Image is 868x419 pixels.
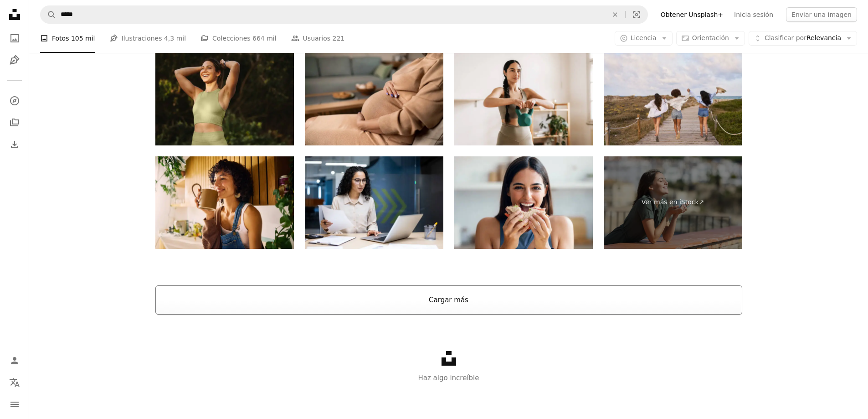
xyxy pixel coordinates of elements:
[305,156,443,249] img: Serious and pensive business woman behind paper work inside office, female financier worker think...
[604,53,742,145] img: Tres mujeres jóvenes corriendo en un paseo marítimo de madera en la playa
[676,31,745,46] button: Orientación
[5,29,24,47] a: Fotos
[291,24,345,53] a: Usuarios 221
[655,7,729,22] a: Obtener Unsplash+
[765,34,841,43] span: Relevancia
[5,395,24,414] button: Menú
[626,6,647,23] button: Búsqueda visual
[5,373,24,392] button: Idioma
[5,51,24,69] a: Ilustraciones
[765,34,806,41] span: Clasificar por
[41,6,56,23] button: Buscar en Unsplash
[615,31,673,46] button: Licencia
[305,53,443,145] img: Irreconocible mujer embarazada touching her belly
[5,5,24,26] a: Inicio — Unsplash
[252,33,277,43] span: 664 mil
[155,53,294,145] img: Mujer calentando para un entrenamiento matutino al aire libre
[692,34,729,41] span: Orientación
[786,7,857,22] button: Enviar una imagen
[729,7,779,22] a: Inicia sesión
[5,135,24,154] a: Historial de descargas
[749,31,857,46] button: Clasificar porRelevancia
[40,5,648,24] form: Encuentra imágenes en todo el sitio
[454,156,593,249] img: Hermosa mujer deportiva comiendo sanwich saludable mientras mira a la cámara en la cocina de su casa
[200,24,277,53] a: Colecciones 664 mil
[29,372,868,383] p: Haz algo increíble
[155,285,742,315] button: Cargar más
[333,33,345,43] span: 221
[110,24,186,53] a: Ilustraciones 4,3 mil
[631,34,657,41] span: Licencia
[155,156,294,249] img: Mujer Contenta Saboreando El Aroma De Su Café De La Mañana En Una Cocina Bien Iluminada Con Acent...
[605,6,625,23] button: Borrar
[604,156,742,249] a: Ver más en iStock↗
[5,114,24,132] a: Colecciones
[454,53,593,145] img: Hermosa mujer haciendo ejercicio con una pesa rusa en su sala de estar
[5,352,24,370] a: Iniciar sesión / Registrarse
[164,33,186,43] span: 4,3 mil
[5,92,24,110] a: Explorar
